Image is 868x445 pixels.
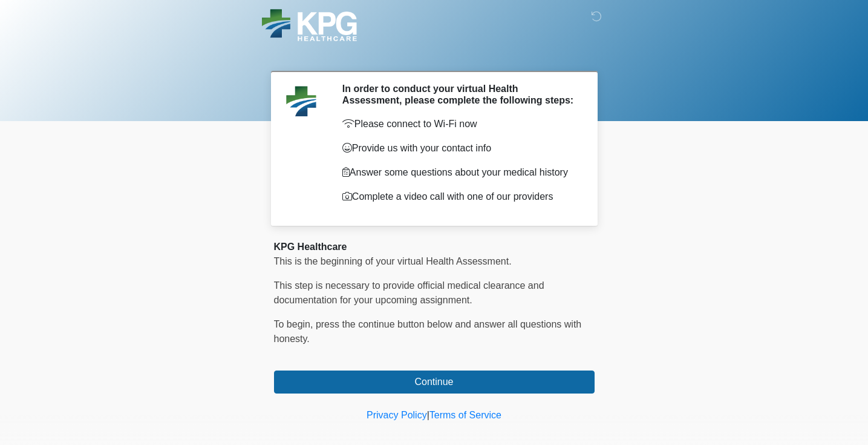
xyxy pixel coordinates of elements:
[274,371,595,394] button: Continue
[367,410,427,420] a: Privacy Policy
[427,410,429,420] a: |
[262,9,357,41] img: KPG Healthcare Logo
[342,83,576,106] h2: In order to conduct your virtual Health Assessment, please complete the following steps:
[342,190,576,204] p: Complete a video call with one of our providers
[274,256,512,266] span: This is the beginning of your virtual Health Assessment.
[342,141,576,156] p: Provide us with your contact info
[274,240,595,254] div: KPG Healthcare
[342,117,576,131] p: Please connect to Wi-Fi now
[429,410,501,420] a: Terms of Service
[274,319,582,344] span: To begin, ﻿﻿﻿﻿﻿﻿﻿﻿﻿﻿﻿﻿﻿﻿﻿﻿﻿press the continue button below and answer all questions with honesty.
[265,44,604,66] h1: ‎ ‎ ‎
[274,280,544,305] span: This step is necessary to provide official medical clearance and documentation for your upcoming ...
[342,165,576,180] p: Answer some questions about your medical history
[283,83,319,119] img: Agent Avatar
